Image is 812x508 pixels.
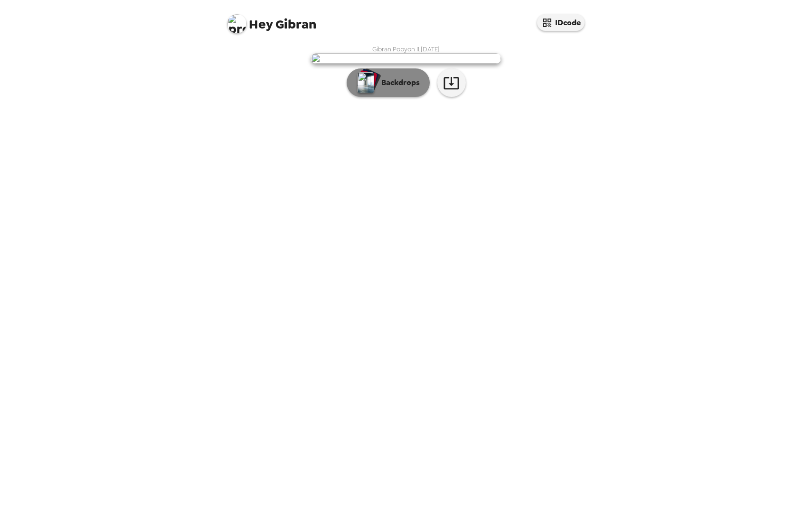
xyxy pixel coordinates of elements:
[347,68,430,97] button: Backdrops
[377,77,420,88] p: Backdrops
[249,16,273,33] span: Hey
[227,10,316,31] span: Gibran
[372,45,440,53] span: Gibran Popyon II , [DATE]
[311,53,501,64] img: user
[227,14,246,33] img: profile pic
[537,14,585,31] button: IDcode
